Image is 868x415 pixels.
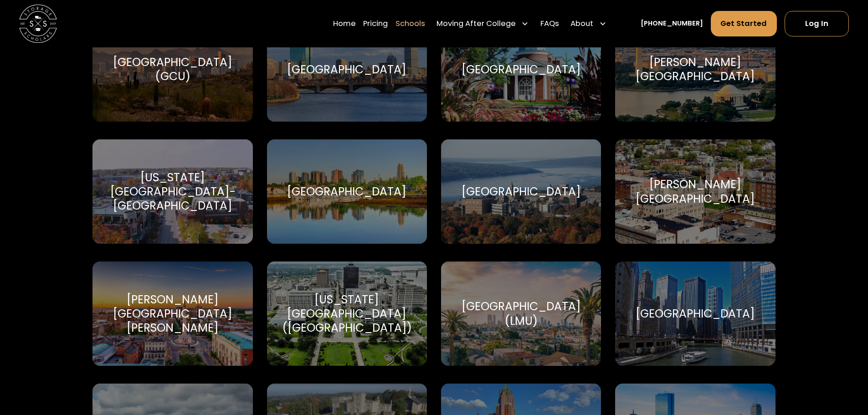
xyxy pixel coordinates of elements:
[287,184,406,199] div: [GEOGRAPHIC_DATA]
[92,261,252,366] a: Go to selected school
[441,261,601,366] a: Go to selected school
[615,17,775,122] a: Go to selected school
[92,139,252,244] a: Go to selected school
[441,139,601,244] a: Go to selected school
[363,10,388,37] a: Pricing
[452,299,590,328] div: [GEOGRAPHIC_DATA] (LMU)
[437,18,516,30] div: Moving After College
[395,10,425,37] a: Schools
[636,307,755,321] div: [GEOGRAPHIC_DATA]
[104,170,241,213] div: [US_STATE][GEOGRAPHIC_DATA]-[GEOGRAPHIC_DATA]
[267,261,427,366] a: Go to selected school
[333,10,356,37] a: Home
[615,139,775,244] a: Go to selected school
[462,184,581,199] div: [GEOGRAPHIC_DATA]
[615,261,775,366] a: Go to selected school
[641,19,703,29] a: [PHONE_NUMBER]
[627,177,764,205] div: [PERSON_NAME][GEOGRAPHIC_DATA]
[267,17,427,122] a: Go to selected school
[287,62,406,77] div: [GEOGRAPHIC_DATA]
[540,10,559,37] a: FAQs
[92,17,252,122] a: Go to selected school
[567,10,611,37] div: About
[278,292,416,335] div: [US_STATE][GEOGRAPHIC_DATA] ([GEOGRAPHIC_DATA])
[462,62,581,77] div: [GEOGRAPHIC_DATA]
[711,11,777,36] a: Get Started
[570,18,593,30] div: About
[104,55,241,83] div: [GEOGRAPHIC_DATA] (GCU)
[627,55,764,83] div: [PERSON_NAME][GEOGRAPHIC_DATA]
[104,292,241,335] div: [PERSON_NAME][GEOGRAPHIC_DATA][PERSON_NAME]
[19,5,57,42] img: Storage Scholars main logo
[267,139,427,244] a: Go to selected school
[433,10,533,37] div: Moving After College
[441,17,601,122] a: Go to selected school
[785,11,849,36] a: Log In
